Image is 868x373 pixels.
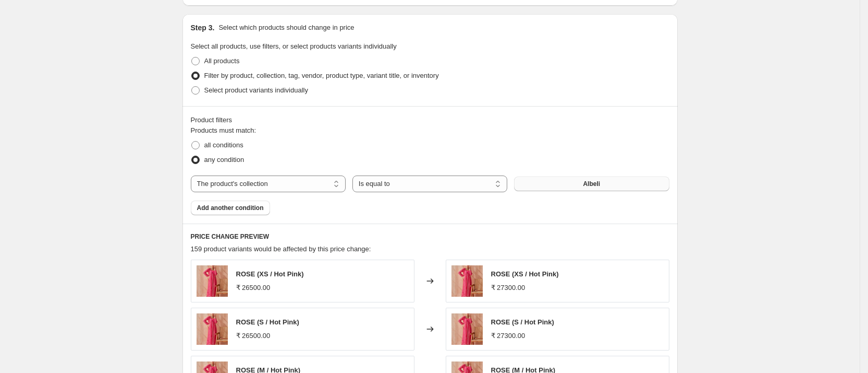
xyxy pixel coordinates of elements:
[191,201,270,215] button: Add another condition
[204,72,439,79] span: Filter by product, collection, tag, vendor, product type, variant title, or inventory
[191,245,371,253] span: 159 product variants would be affected by this price change:
[204,86,308,94] span: Select product variants individually
[191,126,256,134] span: Products must match:
[191,115,669,125] div: Product filters
[236,270,304,278] span: ROSE (XS / Hot Pink)
[204,57,240,65] span: All products
[197,204,264,212] span: Add another condition
[191,22,215,33] h2: Step 3.
[204,141,243,149] span: all conditions
[491,283,525,293] div: ₹ 27300.00
[191,42,397,50] span: Select all products, use filters, or select products variants individually
[451,265,483,297] img: 3_fb00aaf8-0f45-4998-b7cb-bd9e280f2401_80x.jpg
[491,270,559,278] span: ROSE (XS / Hot Pink)
[204,156,244,164] span: any condition
[583,180,600,188] span: Albeli
[491,331,525,341] div: ₹ 27300.00
[491,318,554,326] span: ROSE (S / Hot Pink)
[236,318,299,326] span: ROSE (S / Hot Pink)
[514,177,669,191] button: Albeli
[191,232,669,241] h6: PRICE CHANGE PREVIEW
[451,313,483,345] img: 3_fb00aaf8-0f45-4998-b7cb-bd9e280f2401_80x.jpg
[197,265,228,297] img: 3_fb00aaf8-0f45-4998-b7cb-bd9e280f2401_80x.jpg
[236,283,271,293] div: ₹ 26500.00
[197,313,228,345] img: 3_fb00aaf8-0f45-4998-b7cb-bd9e280f2401_80x.jpg
[236,331,271,341] div: ₹ 26500.00
[218,22,354,33] p: Select which products should change in price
